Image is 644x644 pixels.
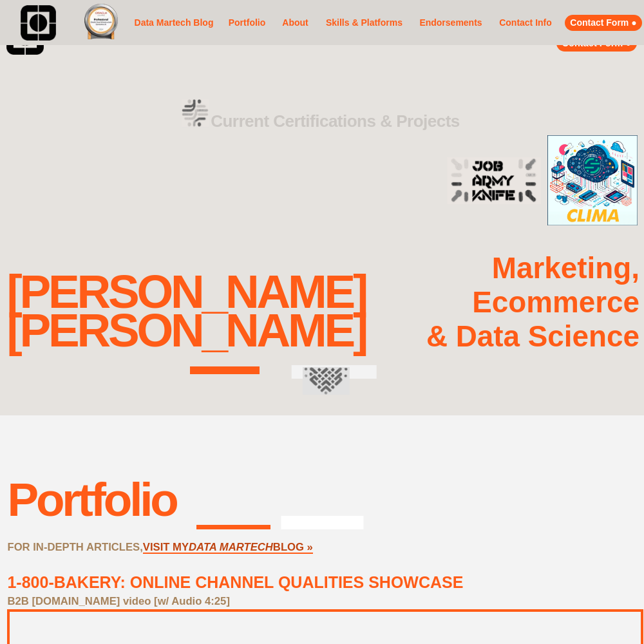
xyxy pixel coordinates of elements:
strong: Current Certifications & Projects [211,111,460,131]
a: DATA MARTECH [189,541,273,554]
a: BLOG » [273,541,313,554]
strong: & Data Science [426,320,639,353]
a: About [278,15,312,31]
strong: FOR IN-DEPTH ARTICLES, [7,541,142,553]
div: [PERSON_NAME] [PERSON_NAME] [6,272,366,350]
a: VISIT MY [143,541,189,554]
a: Data Martech Blog [132,5,216,41]
strong: B2B [DOMAIN_NAME] video [w/ Audio 4:25] [7,595,229,607]
strong: Ecommerce [472,286,639,319]
div: Portfolio [7,473,176,526]
a: Contact Info [495,15,556,31]
a: Endorsements [416,15,486,31]
a: Skills & Platforms [322,9,406,37]
a: 1-800-BAKERY: ONLINE CHANNEL QUALITIES SHOWCASE [7,573,463,591]
strong: Marketing, [492,252,639,285]
a: Portfolio [225,9,269,37]
iframe: Chat Widget [580,582,644,644]
a: Contact Form ● [565,15,642,31]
